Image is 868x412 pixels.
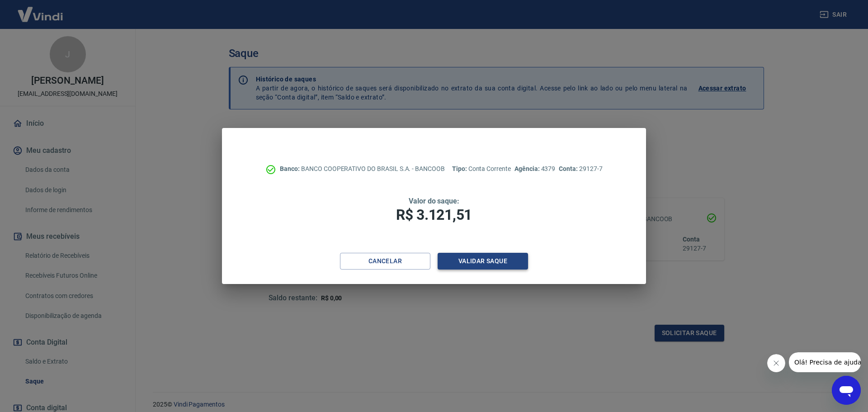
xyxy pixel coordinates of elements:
span: Tipo: [452,165,468,172]
span: Agência: [514,165,541,172]
span: Banco: [280,165,301,172]
p: BANCO COOPERATIVO DO BRASIL S.A. - BANCOOB [280,164,445,174]
p: Conta Corrente [452,164,511,174]
button: Cancelar [340,253,430,270]
p: 4379 [514,164,555,174]
iframe: Fechar mensagem [767,354,785,372]
iframe: Botão para abrir a janela de mensagens [832,376,861,405]
span: Valor do saque: [409,197,459,205]
p: 29127-7 [559,164,602,174]
span: Conta: [559,165,579,172]
iframe: Mensagem da empresa [789,352,861,372]
span: R$ 3.121,51 [396,206,472,223]
button: Validar saque [438,253,528,270]
span: Olá! Precisa de ajuda? [5,6,76,14]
